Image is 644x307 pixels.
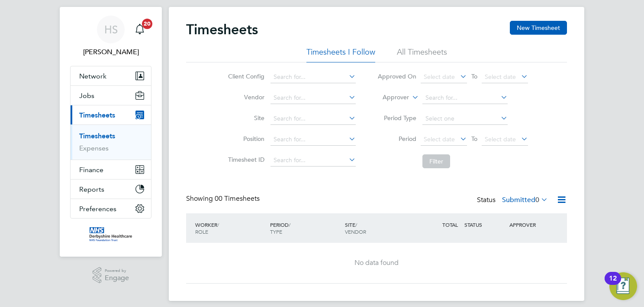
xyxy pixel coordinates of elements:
[422,154,450,168] button: Filter
[485,135,516,143] span: Select date
[193,217,268,239] div: WORKER
[71,160,151,179] button: Finance
[510,21,567,35] button: New Timesheet
[131,16,148,43] a: 20
[186,21,258,38] h2: Timesheets
[270,113,356,125] input: Search for...
[71,199,151,218] button: Preferences
[70,47,151,57] span: Harpreet Sahota
[270,134,356,146] input: Search for...
[345,228,366,235] span: VENDOR
[355,221,357,228] span: /
[397,47,447,62] li: All Timesheets
[79,166,103,174] span: Finance
[370,93,409,102] label: Approver
[215,194,260,203] span: 00 Timesheets
[104,24,118,35] span: HS
[71,180,151,199] button: Reports
[442,221,458,228] span: TOTAL
[422,113,508,125] input: Select one
[289,221,290,228] span: /
[422,92,508,104] input: Search for...
[424,73,455,81] span: Select date
[217,221,219,228] span: /
[507,217,552,232] div: APPROVER
[469,71,480,82] span: To
[377,135,416,143] label: Period
[71,66,151,85] button: Network
[477,194,550,206] div: Status
[535,196,539,204] span: 0
[462,217,507,232] div: STATUS
[70,227,151,241] a: Go to home page
[268,217,343,239] div: PERIOD
[225,114,264,122] label: Site
[343,217,418,239] div: SITE
[142,19,152,29] span: 20
[70,16,151,57] a: HS[PERSON_NAME]
[71,105,151,124] button: Timesheets
[79,91,94,100] span: Jobs
[270,228,282,235] span: TYPE
[225,135,264,143] label: Position
[71,124,151,160] div: Timesheets
[186,194,261,203] div: Showing
[270,154,356,167] input: Search for...
[609,272,637,300] button: Open Resource Center, 12 new notifications
[60,7,162,257] nav: Main navigation
[469,133,480,144] span: To
[485,73,516,81] span: Select date
[270,92,356,104] input: Search for...
[195,258,558,268] div: No data found
[79,132,115,140] a: Timesheets
[105,274,129,282] span: Engage
[424,135,455,143] span: Select date
[195,228,208,235] span: ROLE
[71,86,151,105] button: Jobs
[105,267,129,274] span: Powered by
[225,156,264,163] label: Timesheet ID
[79,111,115,119] span: Timesheets
[377,114,416,122] label: Period Type
[225,93,264,101] label: Vendor
[270,71,356,83] input: Search for...
[93,267,129,284] a: Powered byEngage
[79,205,116,213] span: Preferences
[79,144,109,152] a: Expenses
[502,196,548,204] label: Submitted
[79,185,104,193] span: Reports
[377,72,416,80] label: Approved On
[609,278,617,290] div: 12
[79,72,106,80] span: Network
[90,227,132,241] img: derbyshire-nhs-logo-retina.png
[225,72,264,80] label: Client Config
[306,47,375,62] li: Timesheets I Follow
